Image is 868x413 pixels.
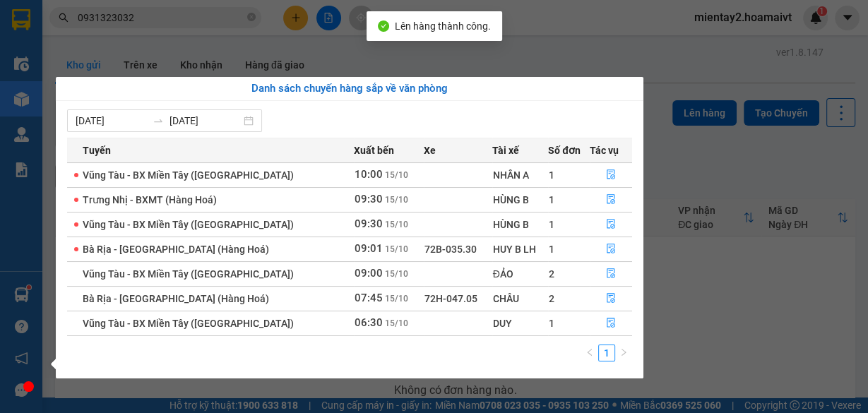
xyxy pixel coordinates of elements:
span: 1 [549,244,554,255]
span: 2 [549,293,554,304]
span: 07:45 [355,292,383,304]
span: 15/10 [385,195,408,205]
span: right [619,348,628,357]
span: Xe [424,143,436,158]
div: 0938243004 Thuyen [12,83,111,116]
span: swap-right [153,115,164,126]
span: left [585,348,594,357]
span: 72B-035.30 [424,244,477,255]
span: Xuất bến [354,143,394,158]
span: Trưng Nhị - BXMT (Hàng Hoá) [83,194,217,205]
span: 15/10 [385,294,408,304]
span: 09:01 [355,242,383,255]
li: Next Page [615,345,632,361]
span: file-done [606,293,616,304]
span: file-done [606,268,616,280]
span: to [153,115,164,126]
span: 09:00 [355,267,383,280]
button: file-done [590,238,632,261]
div: TUẤN [121,46,242,63]
span: Vũng Tàu - BX Miền Tây ([GEOGRAPHIC_DATA]) [83,268,294,280]
span: Nhận: [121,13,154,28]
button: right [615,345,632,361]
span: Số đơn [548,143,581,158]
input: Từ ngày [76,113,147,128]
span: 06:30 [355,316,383,329]
span: 09:30 [355,217,383,230]
span: 09:30 [355,193,383,205]
button: left [581,345,598,361]
span: 1 [549,169,554,181]
span: 1 [549,318,554,329]
input: Đến ngày [170,113,241,128]
div: DUY [493,316,547,331]
span: Tuyến [83,143,111,158]
div: HÙNG B [493,192,547,208]
div: CHÂU [493,291,547,306]
div: Danh sách chuyến hàng sắp về văn phòng [67,80,632,97]
div: ĐẢO [493,266,547,282]
span: 15/10 [385,269,408,279]
span: DĐ: [121,90,141,105]
li: 1 [598,345,615,361]
span: Tác vụ [590,143,619,158]
button: file-done [590,312,632,335]
span: Vũng Tàu - BX Miền Tây ([GEOGRAPHIC_DATA]) [83,219,294,230]
span: 15/10 [385,220,408,229]
span: 72H-047.05 [424,293,477,304]
span: 10:00 [355,168,383,181]
span: file-done [606,169,616,181]
button: file-done [590,164,632,186]
span: 1 [549,219,554,230]
div: HANG NGOAI [121,12,242,46]
span: file-done [606,318,616,329]
span: Bà Rịa - [GEOGRAPHIC_DATA] (Hàng Hoá) [83,293,269,304]
button: file-done [590,213,632,236]
span: check-circle [378,20,389,32]
div: PV Miền Tây [12,12,111,46]
a: 1 [599,345,614,361]
span: Tài xế [492,143,519,158]
span: 2 [549,268,554,280]
button: file-done [590,287,632,310]
div: NHÂN A [493,167,547,183]
button: file-done [590,188,632,211]
span: file-done [606,194,616,205]
button: file-done [590,263,632,285]
span: Bà Rịa - [GEOGRAPHIC_DATA] (Hàng Hoá) [83,244,269,255]
div: 0908107384 [12,63,111,83]
div: 0368930058 [121,63,242,83]
div: HÙNG B [493,217,547,232]
span: Vũng Tàu - BX Miền Tây ([GEOGRAPHIC_DATA]) [83,318,294,329]
span: file-done [606,244,616,255]
span: 15/10 [385,318,408,328]
span: 1 [549,194,554,205]
span: Co May [141,83,213,107]
div: tx Thuy. [12,46,111,63]
span: 15/10 [385,244,408,254]
li: Previous Page [581,345,598,361]
span: file-done [606,219,616,230]
div: HUY B LH [493,241,547,257]
span: Gửi: [12,13,34,28]
span: 15/10 [385,170,408,180]
span: Vũng Tàu - BX Miền Tây ([GEOGRAPHIC_DATA]) [83,169,294,181]
span: Lên hàng thành công. [395,20,491,32]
